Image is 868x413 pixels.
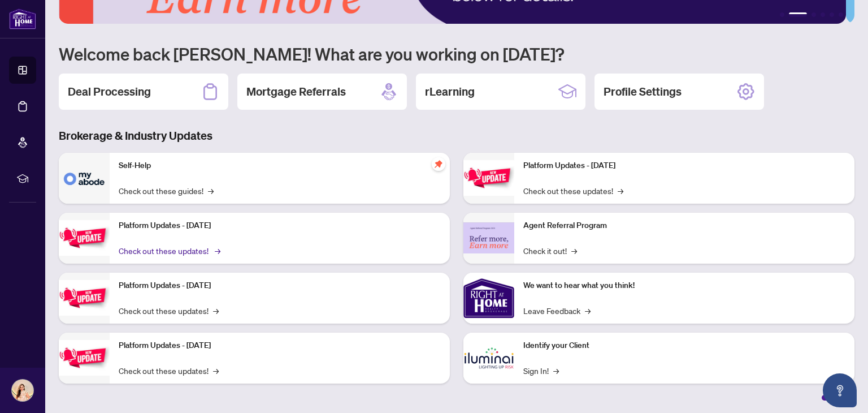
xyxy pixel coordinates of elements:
[523,184,623,197] a: Check out these updates!→
[821,12,825,17] button: 4
[553,364,559,377] span: →
[463,273,514,324] img: We want to hear what you think!
[585,304,591,317] span: →
[463,222,514,253] img: Agent Referral Program
[246,84,346,100] h2: Mortgage Referrals
[523,339,845,352] p: Identify your Client
[68,84,151,100] h2: Deal Processing
[59,280,110,316] img: Platform Updates - July 21, 2025
[215,244,220,257] span: →
[823,373,857,407] button: Open asap
[9,8,36,29] img: logo
[839,12,843,17] button: 6
[12,380,33,401] img: Profile Icon
[789,12,807,17] button: 2
[59,340,110,376] img: Platform Updates - July 8, 2025
[463,333,514,384] img: Identify your Client
[59,153,110,204] img: Self-Help
[119,364,219,377] a: Check out these updates!→
[830,12,834,17] button: 5
[119,339,441,352] p: Platform Updates - [DATE]
[523,160,845,172] p: Platform Updates - [DATE]
[604,84,682,100] h2: Profile Settings
[523,304,591,317] a: Leave Feedback→
[213,364,219,377] span: →
[618,184,623,197] span: →
[208,184,214,197] span: →
[119,184,214,197] a: Check out these guides!→
[213,304,219,317] span: →
[59,220,110,256] img: Platform Updates - September 16, 2025
[425,84,475,100] h2: rLearning
[59,43,854,64] h1: Welcome back [PERSON_NAME]! What are you working on [DATE]?
[119,160,441,172] p: Self-Help
[571,244,577,257] span: →
[119,220,441,232] p: Platform Updates - [DATE]
[119,279,441,292] p: Platform Updates - [DATE]
[59,128,854,144] h3: Brokerage & Industry Updates
[119,304,219,317] a: Check out these updates!→
[119,244,219,257] a: Check out these updates!→
[780,12,784,17] button: 1
[523,279,845,292] p: We want to hear what you think!
[523,364,559,377] a: Sign In!→
[811,12,816,17] button: 3
[523,244,577,257] a: Check it out!→
[432,157,445,171] span: pushpin
[523,220,845,232] p: Agent Referral Program
[463,160,514,196] img: Platform Updates - June 23, 2025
